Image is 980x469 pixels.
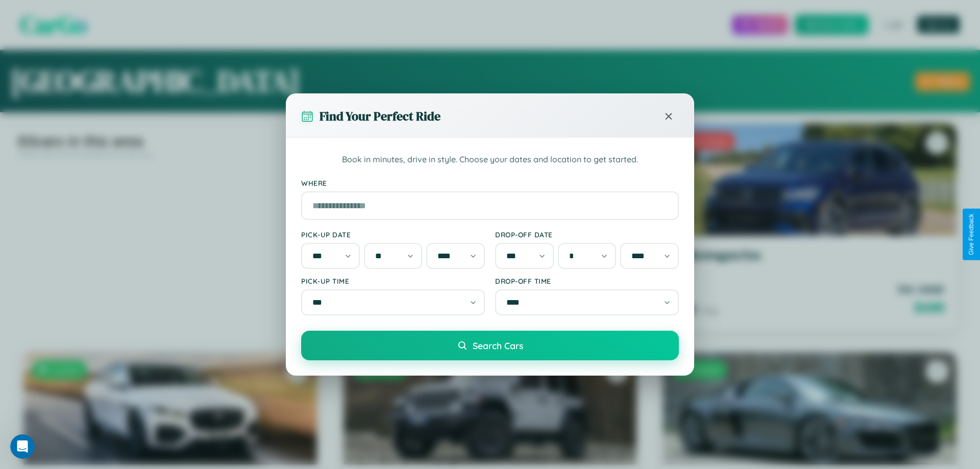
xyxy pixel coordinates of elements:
[301,153,679,166] p: Book in minutes, drive in style. Choose your dates and location to get started.
[301,230,485,239] label: Pick-up Date
[473,340,523,351] span: Search Cars
[320,108,440,125] h3: Find Your Perfect Ride
[301,179,679,187] label: Where
[495,277,679,285] label: Drop-off Time
[301,331,679,360] button: Search Cars
[495,230,679,239] label: Drop-off Date
[301,277,485,285] label: Pick-up Time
